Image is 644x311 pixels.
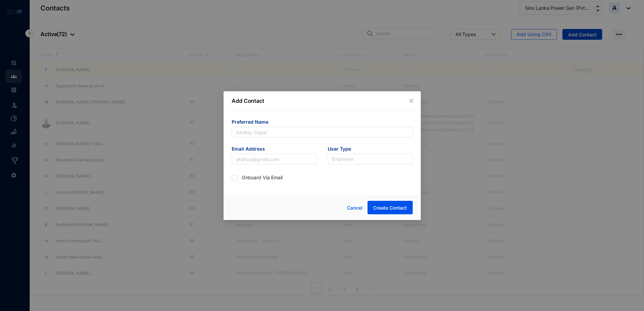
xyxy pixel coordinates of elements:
p: Onboard Via Email [242,174,283,182]
input: Akshay Segar [232,127,413,137]
button: Create Contact [367,201,412,214]
span: close [409,98,414,103]
input: akshay@gmail.com [232,154,317,164]
button: Cancel [342,201,367,215]
span: Email Address [232,146,317,154]
span: User Type [327,146,413,154]
p: Add Contact [232,97,413,105]
span: Preferred Name [232,119,413,127]
button: Close [408,97,415,104]
span: Create Contact [373,205,407,211]
span: Cancel [347,204,362,212]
